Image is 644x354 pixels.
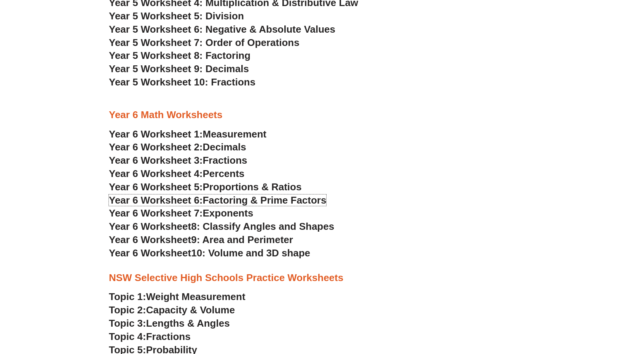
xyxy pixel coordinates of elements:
span: Fractions [146,331,191,342]
span: Year 6 Worksheet 4: [109,168,203,179]
span: Year 6 Worksheet 2: [109,141,203,153]
a: Year 6 Worksheet 4:Percents [109,168,244,179]
span: Year 6 Worksheet 3: [109,155,203,166]
a: Year 6 Worksheet 7:Exponents [109,207,253,219]
a: Topic 4:Fractions [109,331,191,342]
span: Topic 1: [109,291,146,302]
a: Topic 2:Capacity & Volume [109,304,235,316]
span: Capacity & Volume [146,304,235,316]
a: Year 6 Worksheet9: Area and Perimeter [109,234,293,245]
span: Fractions [203,155,247,166]
a: Topic 1:Weight Measurement [109,291,245,302]
span: Exponents [203,207,253,219]
span: Year 6 Worksheet [109,221,191,232]
a: Year 6 Worksheet 3:Fractions [109,155,247,166]
a: Year 6 Worksheet 1:Measurement [109,128,266,140]
span: Decimals [203,141,246,153]
span: 10: Volume and 3D shape [191,247,310,259]
span: Year 6 Worksheet [109,247,191,259]
a: Year 6 Worksheet 6:Factoring & Prime Factors [109,194,326,206]
span: Year 6 Worksheet 1: [109,128,203,140]
span: Topic 2: [109,304,146,316]
a: Year 5 Worksheet 9: Decimals [109,63,249,74]
span: Lengths & Angles [146,318,230,329]
span: Measurement [203,128,267,140]
span: Weight Measurement [146,291,245,302]
a: Year 6 Worksheet 5:Proportions & Ratios [109,181,301,193]
a: Year 5 Worksheet 7: Order of Operations [109,37,300,48]
span: Topic 4: [109,331,146,342]
span: 8: Classify Angles and Shapes [191,221,334,232]
a: Year 5 Worksheet 6: Negative & Absolute Values [109,24,335,35]
span: Year 6 Worksheet 7: [109,207,203,219]
span: Topic 3: [109,318,146,329]
a: Year 5 Worksheet 10: Fractions [109,76,255,88]
span: Year 6 Worksheet 6: [109,194,203,206]
span: 9: Area and Perimeter [191,234,293,245]
span: Proportions & Ratios [203,181,302,193]
span: Percents [203,168,245,179]
a: Year 5 Worksheet 5: Division [109,10,244,22]
a: Year 6 Worksheet 2:Decimals [109,141,246,153]
span: Factoring & Prime Factors [203,194,327,206]
iframe: Chat Widget [517,268,644,354]
a: Topic 3:Lengths & Angles [109,318,230,329]
h3: Year 6 Math Worksheets [109,109,535,122]
a: Year 5 Worksheet 8: Factoring [109,50,250,61]
span: Year 6 Worksheet [109,234,191,245]
h3: NSW Selective High Schools Practice Worksheets [109,272,535,284]
span: Year 6 Worksheet 5: [109,181,203,193]
a: Year 6 Worksheet10: Volume and 3D shape [109,247,310,259]
a: Year 6 Worksheet8: Classify Angles and Shapes [109,221,334,232]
